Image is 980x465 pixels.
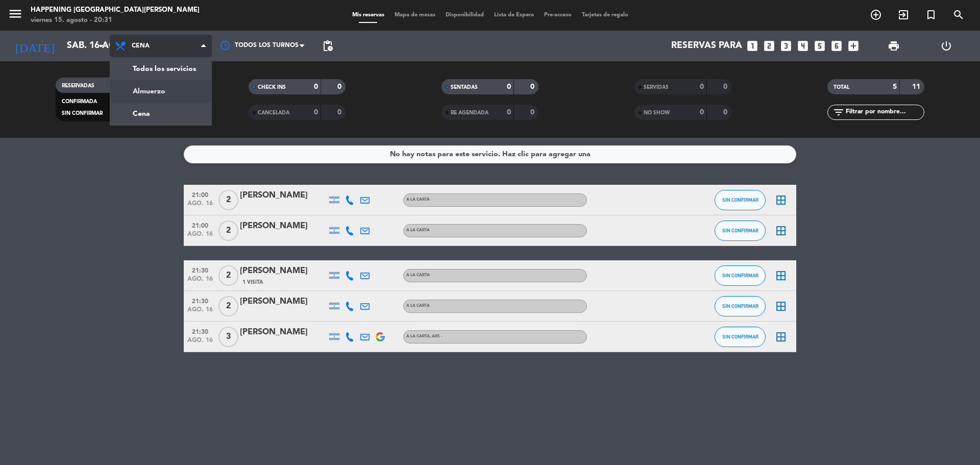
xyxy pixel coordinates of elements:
span: , ARS - [430,334,442,338]
i: exit_to_app [897,9,910,21]
button: menu [8,6,23,25]
strong: 5 [893,83,897,90]
span: NO SHOW [644,110,670,115]
strong: 0 [530,83,536,90]
i: turned_in_not [925,9,937,21]
span: Pre-acceso [539,12,577,18]
span: SENTADAS [451,85,478,90]
strong: 0 [723,109,729,116]
div: Happening [GEOGRAPHIC_DATA][PERSON_NAME] [31,5,200,15]
span: print [888,40,900,52]
input: Filtrar por nombre... [845,107,924,118]
i: looks_4 [796,39,810,53]
span: Reserva especial [917,6,945,23]
span: Cena [132,42,150,50]
img: google-logo.png [376,332,385,341]
span: SIN CONFIRMAR [722,334,758,339]
span: Mis reservas [347,12,389,18]
span: SIN CONFIRMAR [722,303,758,309]
strong: 0 [337,83,344,90]
i: looks_5 [813,39,826,53]
i: power_settings_new [940,40,952,52]
i: arrow_drop_down [95,40,107,52]
span: CONFIRMADA [62,99,97,104]
span: Mapa de mesas [389,12,440,18]
div: [PERSON_NAME] [240,326,327,339]
span: 2 [218,265,238,286]
div: [PERSON_NAME] [240,264,327,278]
span: ago. 16 [187,231,213,242]
span: TOTAL [834,85,849,90]
a: Cena [110,103,211,125]
strong: 0 [314,83,318,90]
span: Reservas para [671,41,742,51]
span: CANCELADA [258,110,289,115]
button: SIN CONFIRMAR [715,296,766,316]
i: search [952,9,965,21]
span: Disponibilidad [440,12,489,18]
span: 1 Visita [242,278,263,286]
i: filter_list [832,106,845,118]
span: 2 [218,221,238,241]
span: 21:00 [187,188,213,200]
i: border_all [775,331,787,343]
span: SIN CONFIRMAR [722,273,758,278]
strong: 0 [337,109,344,116]
strong: 0 [530,109,536,116]
div: [PERSON_NAME] [240,295,327,308]
span: 3 [218,327,238,347]
i: looks_3 [779,39,793,53]
button: SIN CONFIRMAR [715,221,766,241]
span: Lista de Espera [489,12,539,18]
strong: 0 [507,109,511,116]
strong: 0 [314,109,318,116]
span: ago. 16 [187,276,213,287]
strong: 0 [507,83,511,90]
div: LOG OUT [920,31,972,61]
div: viernes 15. agosto - 20:31 [31,15,200,26]
i: looks_two [763,39,776,53]
i: border_all [775,300,787,312]
span: 21:30 [187,295,213,306]
i: [DATE] [8,35,62,57]
span: Tarjetas de regalo [577,12,633,18]
span: SIN CONFIRMAR [722,228,758,233]
i: looks_one [746,39,759,53]
span: SIN CONFIRMAR [62,111,103,116]
i: border_all [775,225,787,237]
button: SIN CONFIRMAR [715,327,766,347]
strong: 0 [723,83,729,90]
i: add_box [847,39,860,53]
span: A LA CARTA [406,198,430,202]
span: RE AGENDADA [451,110,488,115]
span: RESERVADAS [62,83,94,88]
span: A LA CARTA [406,228,430,232]
span: RESERVAR MESA [862,6,890,23]
i: add_circle_outline [870,9,882,21]
span: 21:00 [187,219,213,231]
div: No hay notas para este servicio. Haz clic para agregar una [390,149,591,160]
strong: 11 [912,83,922,90]
span: 2 [218,190,238,210]
i: border_all [775,270,787,282]
span: A LA CARTA [406,273,430,277]
strong: 0 [700,109,704,116]
span: ago. 16 [187,306,213,318]
span: ago. 16 [187,337,213,349]
a: Todos los servicios [110,58,211,80]
a: Almuerzo [110,80,211,103]
span: ago. 16 [187,200,213,212]
span: 2 [218,296,238,316]
span: A LA CARTA [406,334,442,338]
span: CHECK INS [258,85,286,90]
span: 21:30 [187,264,213,276]
strong: 0 [700,83,704,90]
span: BUSCAR [945,6,972,23]
span: SIN CONFIRMAR [722,197,758,203]
span: 21:30 [187,325,213,337]
span: A LA CARTA [406,304,430,308]
span: pending_actions [322,40,334,52]
div: [PERSON_NAME] [240,219,327,233]
button: SIN CONFIRMAR [715,265,766,286]
span: SERVIDAS [644,85,669,90]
